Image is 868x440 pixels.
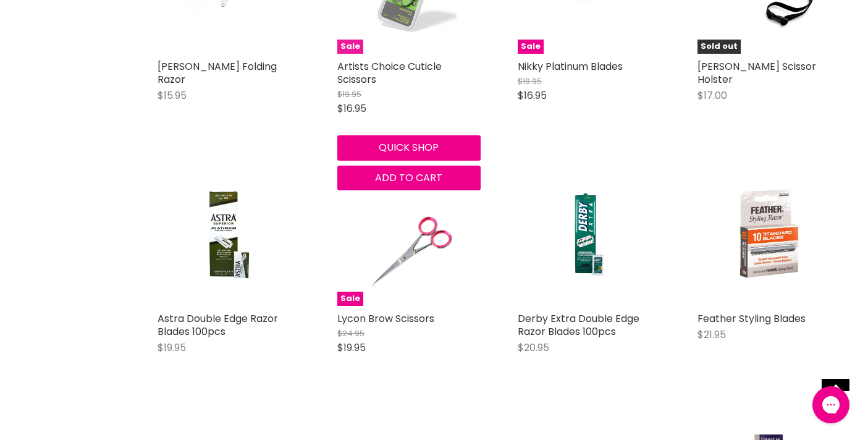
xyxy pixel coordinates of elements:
a: Lycon Brow Scissors [337,311,434,326]
a: Feather Styling Blades [697,311,806,326]
img: Astra Double Edge Razor Blades 100pcs [182,163,277,306]
span: $19.95 [158,341,186,355]
span: $20.95 [518,341,549,355]
button: Quick shop [337,135,480,160]
img: Derby Extra Double Edge Razor Blades 100pcs [541,163,636,306]
span: $19.95 [337,88,361,100]
a: Feather Styling Blades [697,163,840,306]
img: Lycon Brow Scissors [337,163,480,306]
span: Sale [337,40,363,54]
span: Sale [518,40,544,54]
span: $19.95 [337,341,366,355]
iframe: Gorgias live chat messenger [806,382,856,428]
button: Add to cart [337,166,480,190]
span: Sold out [697,40,741,54]
a: Nikky Platinum Blades [518,59,623,74]
span: $16.95 [337,101,366,116]
span: $15.95 [158,88,187,103]
a: Astra Double Edge Razor Blades 100pcs [158,163,300,306]
span: $24.95 [337,328,364,339]
a: Derby Extra Double Edge Razor Blades 100pcs [518,163,660,306]
a: [PERSON_NAME] Scissor Holster [697,59,816,87]
a: Derby Extra Double Edge Razor Blades 100pcs [518,311,639,339]
a: [PERSON_NAME] Folding Razor [158,59,277,87]
img: Feather Styling Blades [721,163,816,306]
span: $17.00 [697,88,727,103]
span: $16.95 [518,88,547,103]
span: Sale [337,292,363,306]
span: $21.95 [697,328,726,342]
span: Add to cart [375,171,442,185]
span: $19.95 [518,75,542,87]
a: Artists Choice Cuticle Scissors [337,59,442,87]
a: Lycon Brow ScissorsSale [337,163,480,306]
a: Astra Double Edge Razor Blades 100pcs [158,311,278,339]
